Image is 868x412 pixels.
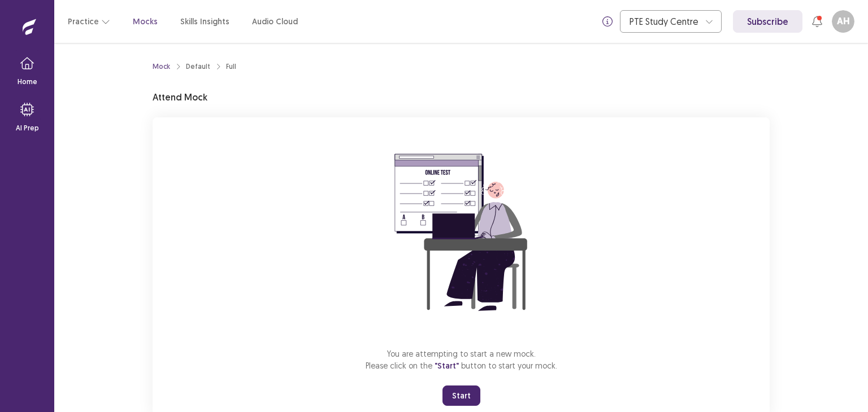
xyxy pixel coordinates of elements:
[18,77,37,87] p: Home
[153,90,207,104] p: Attend Mock
[252,16,298,28] a: Audio Cloud
[733,10,802,33] a: Subscribe
[832,10,854,33] button: AH
[435,361,459,371] span: "Start"
[630,11,700,32] div: PTE Study Centre
[16,123,39,133] p: AI Prep
[153,62,236,72] nav: breadcrumb
[68,11,110,32] button: Practice
[359,131,563,334] img: attend-mock
[597,11,618,32] button: info
[366,348,557,372] p: You are attempting to start a new mock. Please click on the button to start your mock.
[180,16,229,28] a: Skills Insights
[442,385,480,406] button: Start
[133,16,158,28] a: Mocks
[226,62,236,72] div: Full
[153,62,170,72] a: Mock
[186,62,210,72] div: Default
